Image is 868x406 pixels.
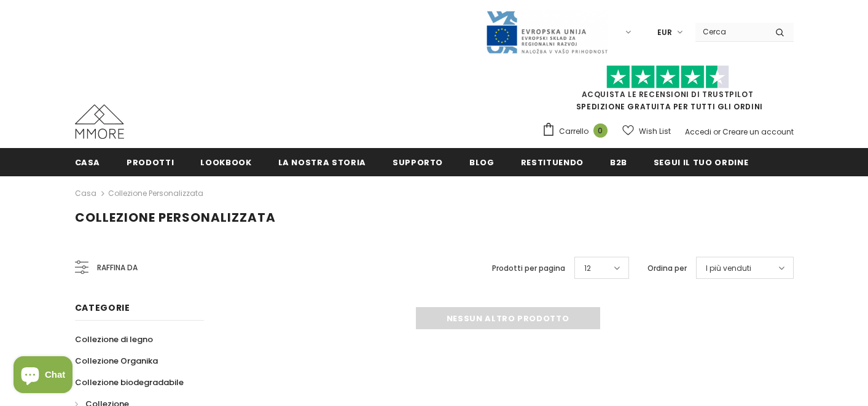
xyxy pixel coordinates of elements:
a: Carrello 0 [542,122,614,141]
a: Acquista le recensioni di TrustPilot [582,89,754,100]
span: Lookbook [200,157,251,168]
a: Javni Razpis [485,26,608,37]
span: SPEDIZIONE GRATUITA PER TUTTI GLI ORDINI [542,71,794,112]
a: B2B [610,148,627,176]
a: Collezione di legno [75,329,153,350]
span: Carrello [559,125,588,138]
a: La nostra storia [278,148,366,176]
span: Restituendo [521,157,584,168]
a: Collezione personalizzata [108,188,203,198]
a: Creare un account [722,127,794,137]
img: Javni Razpis [485,10,608,55]
span: supporto [393,157,443,168]
inbox-online-store-chat: Shopify online store chat [10,356,76,396]
span: or [713,127,721,137]
span: Categorie [75,302,130,314]
span: 0 [593,123,608,138]
a: Lookbook [200,148,251,176]
span: Prodotti [127,157,174,168]
a: Segui il tuo ordine [654,148,748,176]
a: Casa [75,148,101,176]
span: Blog [469,157,495,168]
span: Raffina da [97,261,138,275]
span: Collezione di legno [75,334,153,345]
a: Casa [75,186,96,201]
span: I più venduti [706,262,751,275]
a: Collezione Organika [75,350,158,372]
a: Collezione biodegradabile [75,372,184,393]
label: Prodotti per pagina [492,262,565,275]
a: Prodotti [127,148,174,176]
span: Casa [75,157,101,168]
span: Segui il tuo ordine [654,157,748,168]
input: Search Site [695,23,766,41]
span: Collezione personalizzata [75,209,276,226]
span: La nostra storia [278,157,366,168]
span: 12 [584,262,591,275]
a: supporto [393,148,443,176]
a: Wish List [622,120,671,142]
img: Casi MMORE [75,104,124,139]
span: EUR [657,26,672,39]
a: Restituendo [521,148,584,176]
a: Blog [469,148,495,176]
span: Wish List [639,125,671,138]
span: Collezione Organika [75,355,158,367]
span: B2B [610,157,627,168]
label: Ordina per [647,262,687,275]
span: Collezione biodegradabile [75,377,184,388]
img: Fidati di Pilot Stars [606,65,729,89]
a: Accedi [685,127,711,137]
